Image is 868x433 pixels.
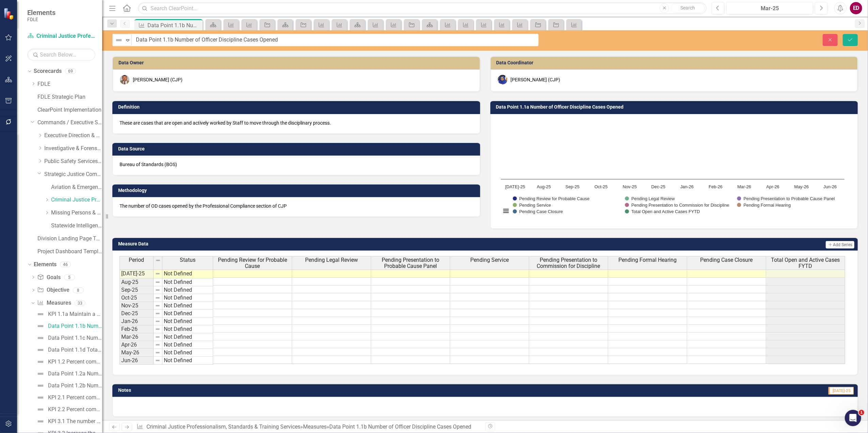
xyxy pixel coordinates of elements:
[131,34,539,46] input: This field is required
[155,295,160,301] img: 8DAGhfEEPCf229AAAAAElFTkSuQmCC
[36,405,45,414] img: Not Defined
[44,132,102,140] a: Executive Direction & Business Support
[826,241,854,248] button: Add Series
[155,303,160,308] img: 8DAGhfEEPCf229AAAAAElFTkSuQmCC
[162,270,213,278] td: Not Defined
[65,68,76,74] div: 69
[373,257,448,269] span: Pending Presentation to Probable Cause Panel
[501,206,511,216] button: View chart menu, Chart
[37,235,102,243] a: Division Landing Page Template
[850,2,862,14] div: ED
[513,203,551,208] button: Show Pending Service
[48,406,102,413] div: KPI 2.2 Percent completion of delivering 3 accreditation manager classes and 24 CFA and FCAC meet...
[155,311,160,316] img: 8DAGhfEEPCf229AAAAAElFTkSuQmCC
[36,310,45,318] img: Not Defined
[35,333,102,343] a: Data Point 1.1c Number of Officer Discipline Cases Closed.
[48,395,102,401] div: KPI 2.1 Percent completion of hosting 4 Medical Examiner Commission meetings, publishing 2 Drug R...
[120,349,154,357] td: May-26
[118,188,477,193] h3: Methodology
[120,302,154,310] td: Nov-25
[303,423,327,430] a: Measures
[505,184,525,189] text: [DATE]-25
[162,325,213,333] td: Not Defined
[48,383,102,389] div: Data Point 1.2b Number of Students in Class
[44,145,102,153] a: Investigative & Forensic Services Command
[155,287,160,293] img: 8DAGhfEEPCf229AAAAAElFTkSuQmCC
[671,3,705,13] button: Search
[511,76,561,83] div: [PERSON_NAME] (CJP)
[35,321,102,332] a: Data Point 1.1b Number of Officer Discipline Cases Opened
[115,36,123,44] img: Not Defined
[51,196,102,204] a: Criminal Justice Professionalism, Standards & Training Services
[513,196,590,201] button: Show Pending Review for Probable Cause
[162,349,213,357] td: Not Defined
[625,209,700,214] button: Show Total Open and Active Cases FYTD
[845,410,861,426] iframe: Intercom live chat
[119,60,476,65] h3: Data Owner
[513,209,563,214] button: Show Pending Case Closure
[155,334,160,340] img: 8DAGhfEEPCf229AAAAAElFTkSuQmCC
[709,184,723,189] text: Feb-26
[180,257,195,263] span: Status
[700,257,753,263] span: Pending Case Closure
[120,270,154,278] td: [DATE]-25
[27,32,95,40] a: Criminal Justice Professionalism, Standards & Training Services
[147,21,201,30] div: Data Point 1.1b Number of Officer Discipline Cases Opened
[35,404,102,415] a: KPI 2.2 Percent completion of delivering 3 accreditation manager classes and 24 CFA and FCAC meet...
[120,318,154,325] td: Jan-26
[27,49,95,61] input: Search Below...
[120,341,154,349] td: Apr-26
[470,257,509,263] span: Pending Service
[531,257,606,269] span: Pending Presentation to Commission for Discipline
[35,344,102,355] a: Data Point 1.1d Total Number of Non-Closed Cases To Date.
[48,347,102,353] div: Data Point 1.1d Total Number of Non-Closed Cases To Date.
[138,2,707,14] input: Search ClearPoint...
[155,271,160,276] img: 8DAGhfEEPCf229AAAAAElFTkSuQmCC
[48,371,102,377] div: Data Point 1.2a Number of Courses Taught
[27,9,56,17] span: Elements
[496,60,854,65] h3: Data Coordinator
[120,333,154,341] td: Mar-26
[35,416,102,427] a: KPI 3.1 The number of curriculum development workshops completed, and contract services provided.
[27,17,56,22] small: FDLE
[729,4,811,13] div: Mar-25
[118,105,477,110] h3: Definition
[37,80,102,88] a: FDLE
[155,319,160,324] img: 8DAGhfEEPCf229AAAAAElFTkSuQmCC
[36,382,45,390] img: Not Defined
[120,325,154,333] td: Feb-26
[155,358,160,363] img: 8DAGhfEEPCf229AAAAAElFTkSuQmCC
[37,106,102,114] a: ClearPoint Implementation
[137,423,480,431] div: » »
[162,302,213,310] td: Not Defined
[34,261,57,269] a: Elements
[36,394,45,402] img: Not Defined
[3,8,15,20] img: ClearPoint Strategy
[828,387,854,395] span: [DATE]-25
[35,380,102,391] a: Data Point 1.2b Number of Students in Class
[155,279,160,285] img: 8DAGhfEEPCf229AAAAAElFTkSuQmCC
[120,357,154,365] td: Jun-26
[498,75,507,84] img: Somi Akter
[51,183,102,191] a: Aviation & Emergency Preparedness
[37,286,69,294] a: Objective
[595,184,607,189] text: Oct-25
[34,67,62,75] a: Scorecards
[37,93,102,101] a: FDLE Strategic Plan
[329,423,471,430] div: Data Point 1.1b Number of Officer Discipline Cases Opened
[565,184,579,189] text: Sep-25
[60,261,71,267] div: 46
[48,359,102,365] div: KPI 1.2 Percent completion of delivering 6 criminal justice educational programs per year (intern...
[737,184,751,189] text: Mar-26
[766,184,779,189] text: Apr-26
[36,358,45,366] img: Not Defined
[162,278,213,286] td: Not Defined
[48,335,102,341] div: Data Point 1.1c Number of Officer Discipline Cases Closed.
[36,417,45,426] img: Not Defined
[120,75,129,84] img: Glen Hopkins
[794,184,809,189] text: May-26
[73,287,84,293] div: 8
[618,257,677,263] span: Pending Formal Hearing
[680,184,693,189] text: Jan-26
[737,203,791,208] button: Show Pending Formal Hearing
